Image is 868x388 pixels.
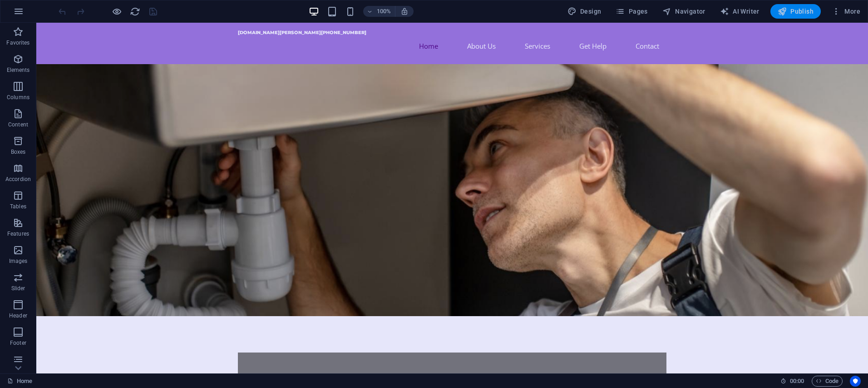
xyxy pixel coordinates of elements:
p: Slider [11,285,25,292]
span: Code [816,376,838,387]
p: Footer [10,339,26,347]
p: Boxes [11,148,26,156]
span: Pages [616,7,647,16]
button: Pages [612,4,651,19]
button: reload [129,6,140,17]
i: On resize automatically adjust zoom level to fit chosen device. [400,7,409,15]
p: Images [9,257,28,265]
p: Content [8,121,28,128]
button: More [828,4,864,19]
span: : [796,378,798,384]
p: Columns [7,94,30,101]
span: AI Writer [720,7,759,16]
button: Design [564,4,605,19]
button: Navigator [659,4,709,19]
span: 00 00 [790,376,804,387]
h6: 100% [377,6,391,17]
span: Design [567,7,602,16]
p: Favorites [6,39,30,46]
p: Header [9,312,27,319]
button: Code [812,376,843,387]
i: Reload page [130,6,140,17]
button: Click here to leave preview mode and continue editing [111,6,122,17]
p: Features [7,230,29,237]
span: More [832,7,860,16]
div: Design (Ctrl+Alt+Y) [564,4,605,19]
button: 100% [363,6,395,17]
p: Tables [10,203,26,210]
p: Accordion [5,176,31,183]
button: Usercentrics [850,376,861,387]
span: Navigator [662,7,705,16]
a: Click to cancel selection. Double-click to open Pages [7,376,32,387]
p: Elements [7,66,30,74]
button: AI Writer [716,4,763,19]
span: Publish [778,7,814,16]
button: Publish [770,4,821,19]
h6: Session time [780,376,804,387]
